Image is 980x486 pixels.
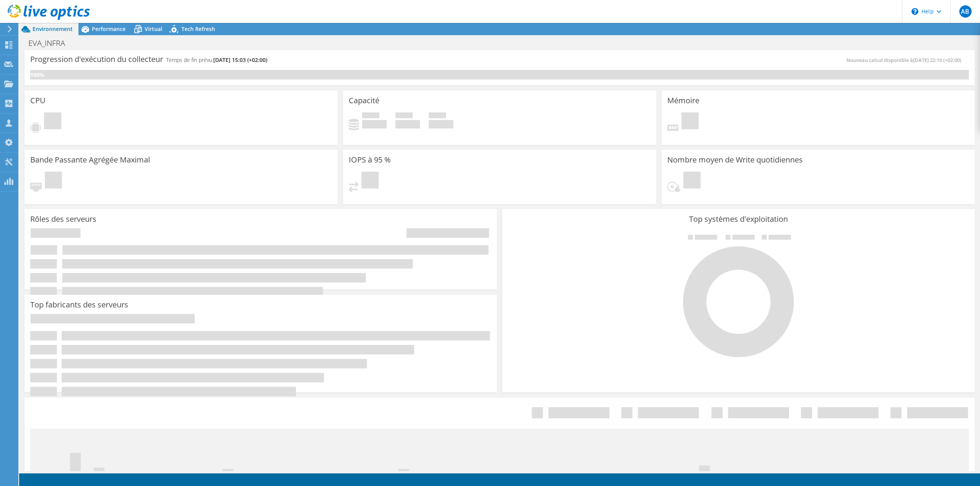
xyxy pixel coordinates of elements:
[911,8,918,15] svg: \n
[395,112,413,120] span: Espace libre
[913,57,961,63] span: [DATE] 22:10 (+02:00)
[30,156,150,164] h3: Bande Passante Agrégée Maximal
[429,120,453,128] h4: 0 Gio
[30,96,46,105] h3: CPU
[667,96,699,105] h3: Mémoire
[166,56,267,64] h4: Temps de fin prévu:
[667,156,803,164] h3: Nombre moyen de Write quotidiennes
[30,301,128,309] h3: Top fabricants des serveurs
[508,215,969,223] h3: Top systèmes d'exploitation
[362,112,379,120] span: Utilisé
[846,57,965,63] span: Nouveau calcul disponible à
[213,56,267,63] span: [DATE] 15:03 (+02:00)
[25,39,77,47] h1: EVA_INFRA
[683,172,701,190] span: En attente
[145,25,162,33] span: Virtual
[181,25,215,33] span: Tech Refresh
[361,172,379,190] span: En attente
[429,112,446,120] span: Total
[30,215,96,223] h3: Rôles des serveurs
[45,172,62,190] span: En attente
[33,25,73,33] span: Environnement
[349,96,379,105] h3: Capacité
[681,112,699,131] span: En attente
[959,5,972,18] span: AB
[395,120,420,128] h4: 0 Gio
[92,25,126,33] span: Performance
[362,120,387,128] h4: 0 Gio
[44,112,61,131] span: En attente
[349,156,391,164] h3: IOPS à 95 %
